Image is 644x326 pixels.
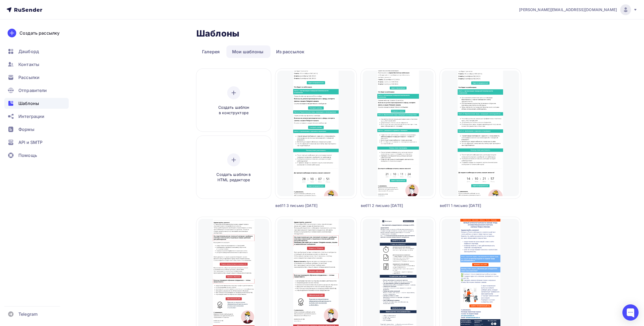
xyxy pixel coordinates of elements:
div: веб11 2 письмо [DATE] [361,203,417,208]
span: Telegram [18,311,38,317]
a: Дашборд [4,46,69,57]
a: Рассылки [4,72,69,83]
a: Формы [4,124,69,135]
a: Из рассылок [270,45,310,58]
span: Отправители [18,87,47,94]
span: Формы [18,126,34,133]
span: [PERSON_NAME][EMAIL_ADDRESS][DOMAIN_NAME] [519,7,617,12]
span: Контакты [18,61,39,68]
span: Создать шаблон в HTML редакторе [208,172,259,183]
a: Отправители [4,85,69,96]
a: [PERSON_NAME][EMAIL_ADDRESS][DOMAIN_NAME] [519,4,638,15]
div: Создать рассылку [19,30,60,36]
span: API и SMTP [18,139,42,146]
span: Интеграции [18,113,44,120]
span: Дашборд [18,48,39,55]
a: Галерея [196,45,225,58]
h2: Шаблоны [196,28,239,39]
span: Помощь [18,152,37,159]
a: Контакты [4,59,69,70]
div: веб11 3 письмо [DATE] [275,203,336,208]
span: Рассылки [18,74,39,81]
a: Шаблоны [4,98,69,109]
span: Создать шаблон в конструкторе [208,105,259,116]
span: Шаблоны [18,100,39,107]
a: Мои шаблоны [226,45,269,58]
div: веб11 1 письмо [DATE] [440,203,501,208]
